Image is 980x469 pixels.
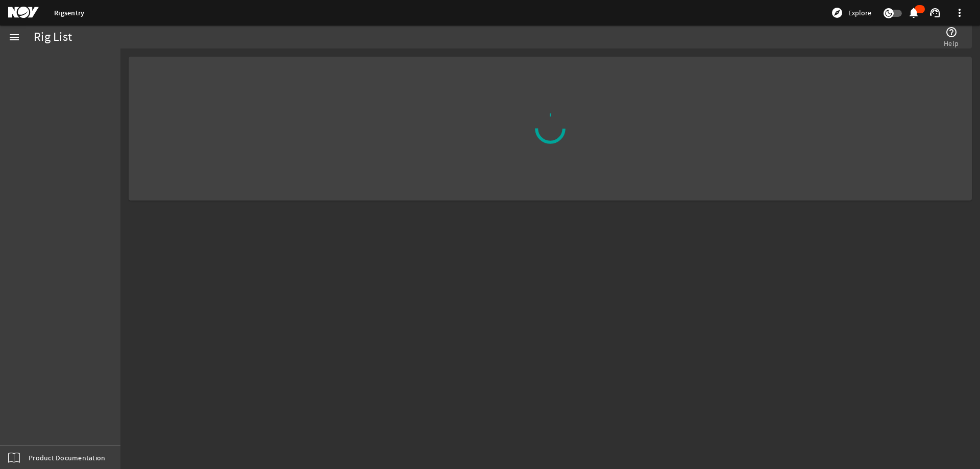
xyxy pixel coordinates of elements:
mat-icon: menu [8,31,20,43]
button: Explore [827,5,875,21]
span: Help [944,38,959,48]
span: Product Documentation [29,453,105,463]
a: Rigsentry [54,8,84,18]
button: more_vert [947,1,972,25]
mat-icon: explore [831,7,843,19]
span: Explore [848,8,871,18]
mat-icon: help_outline [945,26,958,38]
div: Rig List [34,32,72,42]
mat-icon: notifications [908,7,920,19]
mat-icon: support_agent [929,7,941,19]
